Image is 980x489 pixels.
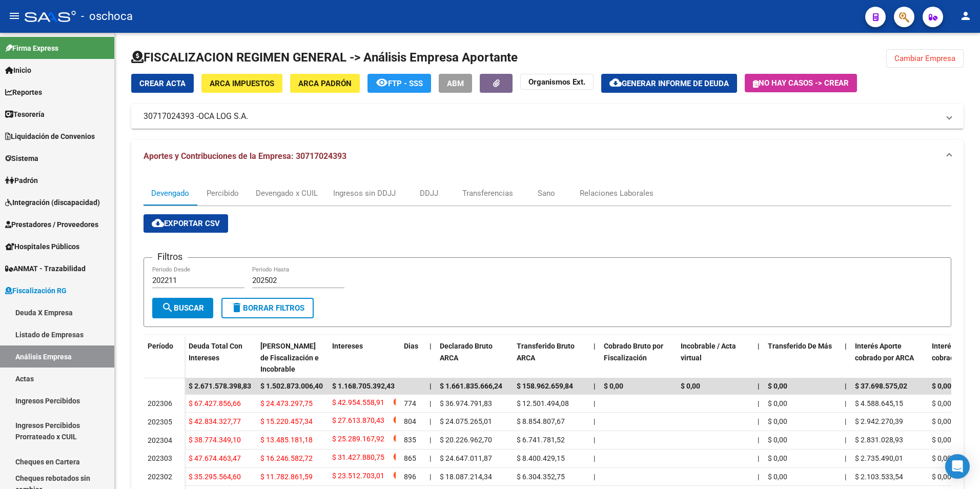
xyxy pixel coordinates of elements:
[430,454,431,462] span: |
[148,418,172,426] span: 202305
[139,79,186,88] span: Crear Acta
[440,417,492,425] span: $ 24.075.265,01
[758,382,760,390] span: |
[290,74,360,93] button: ARCA Padrón
[144,335,185,378] datatable-header-cell: Período
[393,452,403,462] i: help
[894,54,955,63] span: Cambiar Empresa
[5,285,67,296] span: Fiscalización RG
[332,415,384,429] span: $ 27.613.870,43
[393,433,403,443] i: help
[5,175,38,186] span: Padrón
[768,399,787,407] span: $ 0,00
[841,335,851,380] datatable-header-cell: |
[332,382,395,390] span: $ 1.168.705.392,43
[5,43,58,54] span: Firma Express
[298,79,352,88] span: ARCA Padrón
[131,74,194,93] button: Crear Acta
[152,250,188,264] h3: Filtros
[758,436,759,444] span: |
[447,79,464,88] span: ABM
[855,417,903,425] span: $ 2.942.270,39
[231,301,243,314] mat-icon: delete
[517,436,565,444] span: $ 6.741.781,52
[528,77,585,87] strong: Organismos Ext.
[932,436,951,444] span: $ 0,00
[681,342,736,362] span: Incobrable / Acta virtual
[201,74,282,93] button: ARCA Impuestos
[430,382,432,390] span: |
[440,382,502,390] span: $ 1.661.835.666,24
[753,78,849,88] span: No hay casos -> Crear
[5,131,95,142] span: Liquidación de Convenios
[404,417,416,425] span: 804
[440,342,493,362] span: Declarado Bruto ARCA
[256,188,318,199] div: Devengado x CUIL
[594,399,595,407] span: |
[768,382,787,390] span: $ 0,00
[945,454,970,479] div: Open Intercom Messenger
[604,342,663,362] span: Cobrado Bruto por Fiscalización
[148,473,172,481] span: 202302
[393,397,403,407] i: help
[932,417,951,425] span: $ 0,00
[517,399,569,407] span: $ 12.501.494,08
[131,140,964,173] mat-expansion-panel-header: Aportes y Contribuciones de la Empresa: 30717024393
[256,335,328,380] datatable-header-cell: Deuda Bruta Neto de Fiscalización e Incobrable
[152,217,164,229] mat-icon: cloud_download
[855,382,907,390] span: $ 37.698.575,02
[189,436,241,444] span: $ 38.774.349,10
[189,417,241,425] span: $ 42.834.327,77
[332,470,384,484] span: $ 23.512.703,01
[393,415,403,425] i: help
[332,452,384,465] span: $ 31.427.880,75
[388,79,423,88] span: FTP - SSS
[144,111,939,122] mat-panel-title: 30717024393 -
[400,335,425,380] datatable-header-cell: Dias
[393,470,403,480] i: help
[600,335,677,380] datatable-header-cell: Cobrado Bruto por Fiscalización
[151,188,189,199] div: Devengado
[594,382,596,390] span: |
[260,342,319,374] span: [PERSON_NAME] de Fiscalización e Incobrable
[436,335,513,380] datatable-header-cell: Declarado Bruto ARCA
[594,436,595,444] span: |
[231,303,304,313] span: Borrar Filtros
[768,417,787,425] span: $ 0,00
[768,473,787,481] span: $ 0,00
[148,454,172,462] span: 202303
[404,436,416,444] span: 835
[681,382,700,390] span: $ 0,00
[845,473,846,481] span: |
[440,473,492,481] span: $ 18.087.214,34
[845,417,846,425] span: |
[404,342,418,350] span: Dias
[768,454,787,462] span: $ 0,00
[513,335,589,380] datatable-header-cell: Transferido Bruto ARCA
[758,399,759,407] span: |
[753,335,764,380] datatable-header-cell: |
[538,188,555,199] div: Sano
[768,436,787,444] span: $ 0,00
[332,433,384,447] span: $ 25.289.167,92
[430,399,431,407] span: |
[328,335,400,380] datatable-header-cell: Intereses
[517,382,573,390] span: $ 158.962.659,84
[5,65,31,76] span: Inicio
[855,436,903,444] span: $ 2.831.028,93
[81,5,133,28] span: - oschoca
[425,335,436,380] datatable-header-cell: |
[404,454,416,462] span: 865
[185,335,256,380] datatable-header-cell: Deuda Total Con Intereses
[260,399,313,407] span: $ 24.473.297,75
[420,188,438,199] div: DDJJ
[189,399,241,407] span: $ 67.427.856,66
[601,74,737,93] button: Generar informe de deuda
[440,436,492,444] span: $ 20.226.962,70
[768,342,832,350] span: Transferido De Más
[589,335,600,380] datatable-header-cell: |
[855,473,903,481] span: $ 2.103.533,54
[594,417,595,425] span: |
[440,454,492,462] span: $ 24.647.011,87
[189,382,251,390] span: $ 2.671.578.398,83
